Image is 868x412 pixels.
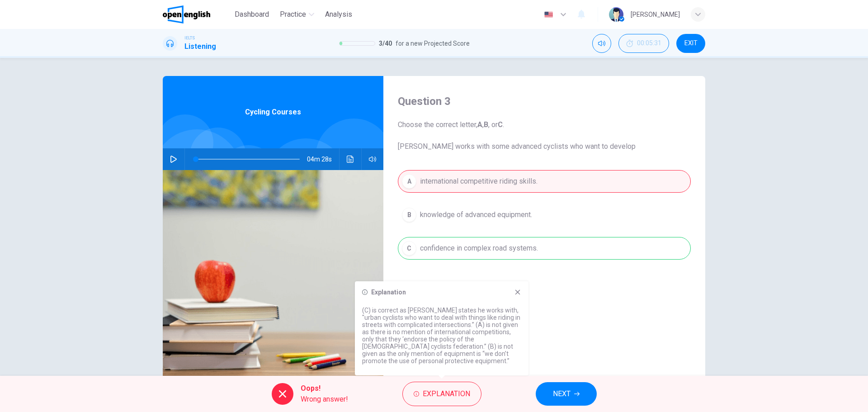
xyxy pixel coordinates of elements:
span: Choose the correct letter, , , or . [PERSON_NAME] works with some advanced cyclists who want to d... [398,119,691,152]
b: C [498,120,503,129]
img: Cycling Courses [163,170,383,390]
div: Mute [592,34,611,53]
span: Wrong answer! [301,394,348,405]
span: EXIT [684,40,698,47]
span: NEXT [553,388,571,400]
span: 3 / 40 [379,38,392,49]
p: (C) is correct as [PERSON_NAME] states he works with, "urban cyclists who want to deal with thing... [362,307,521,365]
span: Analysis [325,9,352,20]
span: Explanation [423,388,470,400]
span: IELTS [184,35,195,41]
h4: Question 3 [398,94,691,109]
div: Hide [618,34,669,53]
b: A [477,120,482,129]
span: Practice [280,9,306,20]
span: 00:05:31 [637,40,661,47]
div: [PERSON_NAME] [631,9,680,20]
b: B [484,120,488,129]
h1: Listening [184,41,216,52]
span: Dashboard [235,9,269,20]
span: for a new Projected Score [396,38,470,49]
span: Cycling Courses [245,107,301,118]
img: OpenEnglish logo [163,5,210,24]
button: Click to see the audio transcription [343,148,358,170]
h6: Explanation [371,289,406,296]
span: Oops! [301,383,348,394]
span: 04m 28s [307,148,339,170]
img: Profile picture [609,7,623,22]
img: en [543,11,554,18]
